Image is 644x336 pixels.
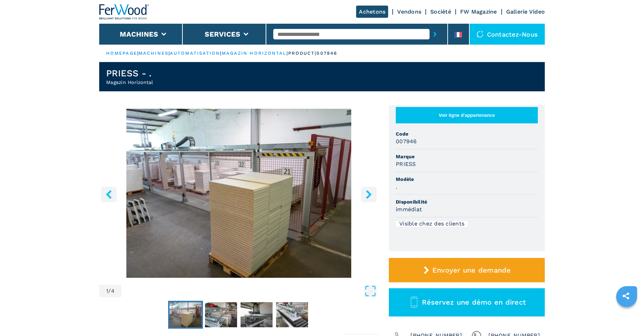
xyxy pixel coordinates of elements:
[139,51,168,56] a: machines
[222,51,287,56] a: magazin horizontal
[422,298,526,306] span: Réservez une démo en direct
[396,183,397,191] h3: .
[397,8,421,15] a: Vendons
[170,302,202,327] img: 6850ce444574160ae36d1930dfc64bce
[356,6,388,18] a: Achetons
[460,8,497,15] a: FW Magazine
[316,50,337,56] p: 007946
[396,137,417,145] h3: 007946
[396,160,416,168] h3: PRIESS
[101,186,117,202] button: left-button
[170,51,220,56] a: automatisation
[288,50,317,56] p: product |
[99,4,149,20] img: Ferwood
[99,109,378,278] img: Magazin Horizontal PRIESS .
[430,8,451,15] a: Société
[614,305,639,331] iframe: Chat
[389,258,545,282] button: Envoyer une demande
[396,221,468,227] div: Visible chez des clients
[204,301,238,329] button: Go to Slide 2
[106,79,153,86] h2: Magazin Horizontal
[617,287,635,305] a: sharethis
[220,51,221,56] span: |
[396,107,538,123] button: Voir ligne d'appartenance
[470,24,545,45] div: Contactez-nous
[123,285,377,297] button: Open Fullscreen
[396,176,538,183] span: Modèle
[205,302,237,327] img: 5c584f68e93d62174230491ab78699ae
[477,31,484,38] img: Contactez-nous
[108,288,111,294] span: /
[430,26,440,42] button: submit-button
[205,30,240,38] button: Services
[106,288,108,294] span: 1
[99,109,378,278] div: Go to Slide 1
[396,153,538,160] span: Marque
[106,68,153,79] h1: PRIESS - .
[111,288,115,294] span: 4
[396,130,538,137] span: Code
[361,186,377,202] button: right-button
[389,288,545,316] button: Réservez une démo en direct
[99,301,378,329] nav: Thumbnail Navigation
[137,51,139,56] span: |
[432,266,511,274] span: Envoyer une demande
[106,51,137,56] a: HOMEPAGE
[286,51,288,56] span: |
[396,198,538,205] span: Disponibilité
[275,301,309,329] button: Go to Slide 4
[396,205,422,213] h3: immédiat
[168,51,170,56] span: |
[239,301,274,329] button: Go to Slide 3
[241,302,273,327] img: 2ad4ab08ea39b50d4e5b4b714e0d1f26
[276,302,308,327] img: 8fdc9169f953252120821ccb94fb56fd
[168,301,203,329] button: Go to Slide 1
[120,30,158,38] button: Machines
[506,8,545,15] a: Gallerie Video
